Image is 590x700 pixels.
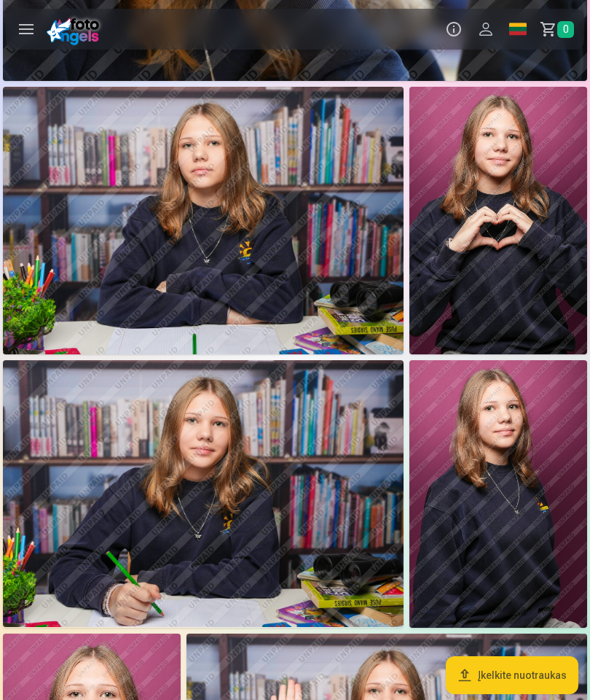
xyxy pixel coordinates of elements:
[502,9,534,50] a: Global
[438,9,470,50] button: Info
[446,656,578,694] button: Įkelkite nuotraukas
[534,9,584,50] a: Krepšelis0
[557,21,574,38] span: 0
[47,13,104,45] img: /fa2
[470,9,502,50] button: Profilis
